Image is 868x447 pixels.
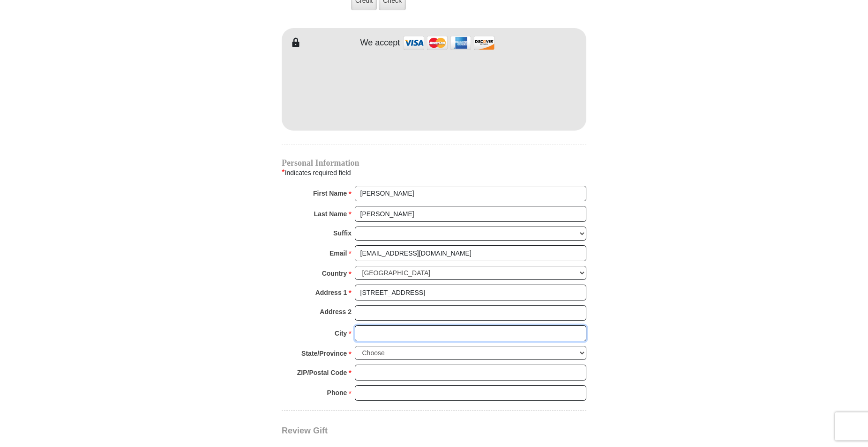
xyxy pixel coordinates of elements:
strong: ZIP/Postal Code [297,366,347,379]
strong: First Name [313,187,347,200]
img: credit cards accepted [402,33,496,53]
div: Indicates required field [282,167,586,179]
strong: Email [329,247,347,260]
strong: City [335,327,347,340]
strong: Suffix [333,227,352,240]
strong: Phone [327,386,347,399]
span: Review Gift [282,426,328,435]
strong: Country [322,267,347,280]
strong: State/Province [301,347,347,360]
strong: Address 2 [320,305,352,318]
h4: We accept [360,38,400,48]
h4: Personal Information [282,159,586,167]
strong: Last Name [314,207,347,220]
strong: Address 1 [315,286,347,299]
